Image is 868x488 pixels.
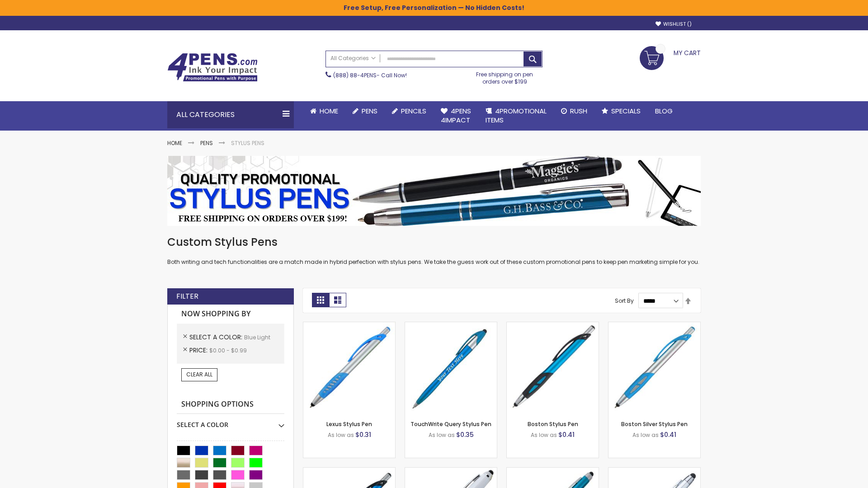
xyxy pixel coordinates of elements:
[181,368,217,381] a: Clear All
[554,101,594,121] a: Rush
[326,51,380,66] a: All Categories
[303,322,395,414] img: Lexus Stylus Pen-Blue - Light
[385,101,434,121] a: Pencils
[167,101,294,128] div: All Categories
[312,293,329,307] strong: Grid
[177,414,284,429] div: Select A Color
[167,235,701,266] div: Both writing and tech functionalities are a match made in hybrid perfection with stylus pens. We ...
[167,139,182,147] a: Home
[570,106,587,116] span: Rush
[167,235,701,249] h1: Custom Stylus Pens
[405,467,497,475] a: Kimberly Logo Stylus Pens-LT-Blue
[200,139,213,147] a: Pens
[330,55,376,62] span: All Categories
[167,53,258,82] img: 4Pens Custom Pens and Promotional Products
[189,346,209,355] span: Price
[615,297,634,305] label: Sort By
[660,430,676,439] span: $0.41
[609,467,700,475] a: Silver Cool Grip Stylus Pen-Blue - Light
[507,322,599,414] img: Boston Stylus Pen-Blue - Light
[656,21,692,28] a: Wishlist
[609,322,700,414] img: Boston Silver Stylus Pen-Blue - Light
[328,431,354,439] span: As low as
[176,291,198,301] strong: Filter
[611,106,641,116] span: Specials
[467,67,543,85] div: Free shipping on pen orders over $199
[429,431,455,439] span: As low as
[594,101,648,121] a: Specials
[333,71,377,79] a: (888) 88-4PENS
[478,101,554,131] a: 4PROMOTIONALITEMS
[648,101,680,121] a: Blog
[441,106,471,125] span: 4Pens 4impact
[456,430,474,439] span: $0.35
[209,347,247,354] span: $0.00 - $0.99
[507,467,599,475] a: Lory Metallic Stylus Pen-Blue - Light
[362,106,377,116] span: Pens
[655,106,673,116] span: Blog
[186,371,212,378] span: Clear All
[355,430,371,439] span: $0.31
[558,430,575,439] span: $0.41
[609,322,700,329] a: Boston Silver Stylus Pen-Blue - Light
[401,106,426,116] span: Pencils
[177,395,284,414] strong: Shopping Options
[231,139,264,147] strong: Stylus Pens
[303,467,395,475] a: Lexus Metallic Stylus Pen-Blue - Light
[528,420,578,428] a: Boston Stylus Pen
[333,71,407,79] span: - Call Now!
[320,106,338,116] span: Home
[189,333,244,342] span: Select A Color
[632,431,659,439] span: As low as
[167,156,701,226] img: Stylus Pens
[531,431,557,439] span: As low as
[405,322,497,414] img: TouchWrite Query Stylus Pen-Blue Light
[405,322,497,329] a: TouchWrite Query Stylus Pen-Blue Light
[345,101,385,121] a: Pens
[434,101,478,131] a: 4Pens4impact
[621,420,688,428] a: Boston Silver Stylus Pen
[303,322,395,329] a: Lexus Stylus Pen-Blue - Light
[486,106,547,125] span: 4PROMOTIONAL ITEMS
[303,101,345,121] a: Home
[326,420,372,428] a: Lexus Stylus Pen
[410,420,491,428] a: TouchWrite Query Stylus Pen
[244,333,270,341] span: Blue Light
[507,322,599,329] a: Boston Stylus Pen-Blue - Light
[177,305,284,324] strong: Now Shopping by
